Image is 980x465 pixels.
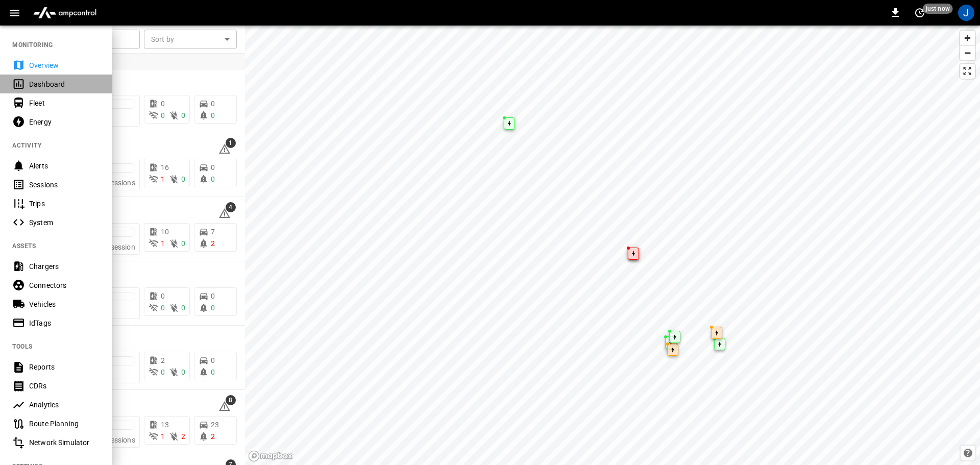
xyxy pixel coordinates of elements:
div: IdTags [29,318,100,328]
div: Chargers [29,261,100,272]
div: Energy [29,117,100,127]
div: profile-icon [958,5,974,21]
div: Dashboard [29,79,100,89]
div: System [29,217,100,228]
div: Analytics [29,400,100,410]
div: Overview [29,60,100,70]
div: Route Planning [29,419,100,429]
span: just now [923,4,953,14]
img: ampcontrol.io logo [29,3,101,22]
div: Connectors [29,280,100,290]
div: Vehicles [29,299,100,309]
div: Fleet [29,98,100,108]
div: Network Simulator [29,437,100,448]
div: Sessions [29,180,100,190]
div: Reports [29,362,100,372]
button: set refresh interval [912,5,928,21]
div: CDRs [29,381,100,391]
div: Trips [29,199,100,209]
div: Alerts [29,161,100,171]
